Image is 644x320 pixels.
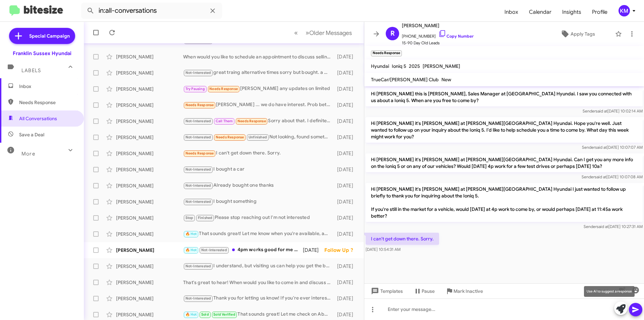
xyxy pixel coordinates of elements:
div: KM [619,5,630,16]
span: [PERSON_NAME] [402,21,474,30]
div: When would you like to schedule an appointment to discuss selling your vehicle? Let me know what ... [183,53,334,60]
span: Mark Inactive [453,285,483,297]
span: Pause [422,285,435,297]
span: Older Messages [309,29,352,37]
span: Not-Interested [185,199,211,204]
span: Needs Response [185,151,214,155]
span: » [306,29,309,37]
span: « [294,29,298,37]
span: [PHONE_NUMBER] [402,30,474,40]
span: 15-90 Day Old Leads [402,40,474,46]
div: That's great to hear! When would you like to come in and discuss further about your vehicle or an... [183,279,334,286]
span: said at [595,145,607,150]
div: [PERSON_NAME] [116,150,183,157]
input: Search [81,3,222,19]
div: [DATE] [334,53,359,60]
div: [DATE] [334,182,359,189]
span: Apply Tags [571,28,595,40]
div: [PERSON_NAME] [116,182,183,189]
span: All Conversations [19,115,57,122]
span: Unfinished [249,135,267,139]
div: [DATE] [334,311,359,318]
div: [DATE] [334,166,359,173]
div: [PERSON_NAME] [116,86,183,92]
div: [PERSON_NAME] any updates on limited [183,85,334,93]
span: Stop [185,216,194,220]
span: said at [595,174,606,179]
div: [PERSON_NAME] [116,53,183,60]
span: Sender [DATE] 10:02:14 AM [583,108,643,113]
div: [DATE] [334,102,359,108]
span: Labels [21,67,41,74]
div: [PERSON_NAME] [116,215,183,221]
div: I can't get down there. Sorry. [183,149,334,157]
span: Not-Interested [201,248,227,252]
span: 🔥 Hot [185,248,197,252]
span: [PERSON_NAME] [423,63,460,69]
div: [PERSON_NAME] [116,134,183,141]
span: TrueCar/[PERSON_NAME] Club [371,77,439,83]
div: [DATE] [334,86,359,92]
div: [PERSON_NAME] [116,118,183,125]
div: [DATE] [334,295,359,302]
button: Previous [290,26,302,40]
button: Apply Tags [543,28,612,40]
div: That sounds great! Let me know when you're available, and we can schedule a time for you to visit... [183,230,334,238]
div: [PERSON_NAME] [116,231,183,237]
span: Insights [557,2,587,22]
span: Finished [198,216,213,220]
span: Sender [DATE] 10:07:08 AM [582,174,643,179]
span: Not-Interested [185,296,211,301]
div: [DATE] [334,215,359,221]
button: Templates [364,285,408,297]
span: 🔥 Hot [185,312,197,317]
span: Sold Verified [213,312,235,317]
div: [PERSON_NAME] [116,102,183,108]
div: [DATE] [334,70,359,76]
span: Not-Interested [185,167,211,172]
a: Calendar [524,2,557,22]
span: said at [597,224,608,229]
a: Copy Number [438,34,474,39]
div: [DATE] [334,231,359,237]
span: New [441,77,451,83]
div: [DATE] [303,247,324,254]
button: Mark Inactive [440,285,488,297]
button: Next [302,26,356,40]
span: R [390,28,395,39]
span: Not-Interested [185,71,211,75]
p: I can't get down there. Sorry. [366,233,439,245]
span: 2025 [409,63,420,69]
span: Needs Response [216,135,244,139]
div: [PERSON_NAME] [116,295,183,302]
div: [PERSON_NAME] [116,247,183,254]
span: Inbox [499,2,524,22]
span: Try Pausing [185,87,205,91]
div: [DATE] [334,134,359,141]
p: Hi [PERSON_NAME] it's [PERSON_NAME] at [PERSON_NAME][GEOGRAPHIC_DATA] Hyundai. Hope you're well. ... [366,117,643,143]
small: Needs Response [371,50,402,56]
div: That sounds great! Let me check on Abbey's availability. Which time works best for you, tonight o... [183,311,334,318]
div: [PERSON_NAME] ... we do have interest. Prob better late next week. Considering a 5 or a 9 on 24 m... [183,101,334,109]
div: Already bought one thanks [183,182,334,189]
div: 4pm works good for me when you get here ask for me. If I'm not available my co worker abby will b... [183,246,303,254]
div: [DATE] [334,198,359,205]
span: More [21,151,35,157]
span: Needs Response [237,119,266,123]
p: Hi [PERSON_NAME] it's [PERSON_NAME] at [PERSON_NAME][GEOGRAPHIC_DATA] Hyundai. Can I get you any ... [366,153,643,172]
button: KM [613,5,637,16]
p: Hi [PERSON_NAME] it's [PERSON_NAME] at [PERSON_NAME][GEOGRAPHIC_DATA] Hyundai I just wanted to fo... [366,183,643,222]
div: [DATE] [334,263,359,270]
span: Templates [370,285,403,297]
div: [PERSON_NAME] [116,166,183,173]
div: Thank you for letting us know! If you're ever interested in selling your vehicle or have future n... [183,294,334,302]
div: Sorry about that. I definitely didn't call or know about it. [183,117,334,125]
div: [PERSON_NAME] [116,70,183,76]
span: Hyundai [371,63,389,69]
span: Call Them [216,119,233,123]
div: great traing alternative times sorry but bought. a pickup truck thanks for the follow up [183,69,334,77]
a: Special Campaign [9,28,75,44]
div: [PERSON_NAME] [116,198,183,205]
span: Profile [587,2,613,22]
div: [DATE] [334,279,359,286]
